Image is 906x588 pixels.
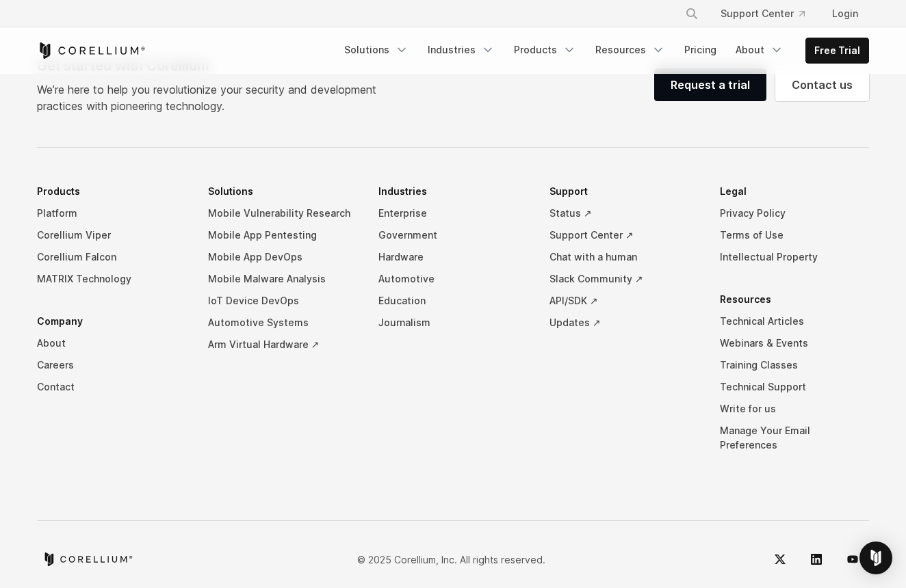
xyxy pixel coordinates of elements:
[208,224,357,246] a: Mobile App Pentesting
[764,543,797,576] a: Twitter
[419,38,503,62] a: Industries
[800,543,833,576] a: LinkedIn
[378,290,528,312] a: Education
[775,68,869,101] a: Contact us
[37,224,186,246] a: Corellium Viper
[720,310,869,332] a: Technical Articles
[836,543,869,576] a: YouTube
[669,1,869,26] div: Navigation Menu
[549,202,699,224] a: Status ↗
[720,376,869,398] a: Technical Support
[37,268,186,290] a: MATRIX Technology
[208,290,357,312] a: IoT Device DevOps
[378,312,528,334] a: Journalism
[806,38,868,63] a: Free Trial
[42,552,133,566] a: Corellium home
[727,38,792,62] a: About
[208,202,357,224] a: Mobile Vulnerability Research
[37,332,186,354] a: About
[378,224,528,246] a: Government
[720,224,869,246] a: Terms of Use
[208,246,357,268] a: Mobile App DevOps
[336,38,417,62] a: Solutions
[208,268,357,290] a: Mobile Malware Analysis
[676,38,725,62] a: Pricing
[720,202,869,224] a: Privacy Policy
[710,1,816,26] a: Support Center
[336,38,869,64] div: Navigation Menu
[549,246,699,268] a: Chat with a human
[37,181,869,477] div: Navigation Menu
[378,268,528,290] a: Automotive
[506,38,584,62] a: Products
[859,542,892,574] div: Open Intercom Messenger
[549,224,699,246] a: Support Center ↗
[37,81,387,114] p: We’re here to help you revolutionize your security and development practices with pioneering tech...
[549,268,699,290] a: Slack Community ↗
[654,68,766,101] a: Request a trial
[720,398,869,420] a: Write for us
[378,246,528,268] a: Hardware
[549,312,699,334] a: Updates ↗
[37,42,146,59] a: Corellium Home
[720,354,869,376] a: Training Classes
[37,202,186,224] a: Platform
[357,552,545,567] p: © 2025 Corellium, Inc. All rights reserved.
[720,246,869,268] a: Intellectual Property
[720,420,869,456] a: Manage Your Email Preferences
[37,376,186,398] a: Contact
[549,290,699,312] a: API/SDK ↗
[821,1,869,26] a: Login
[587,38,673,62] a: Resources
[208,312,357,334] a: Automotive Systems
[208,334,357,356] a: Arm Virtual Hardware ↗
[37,246,186,268] a: Corellium Falcon
[37,354,186,376] a: Careers
[378,202,528,224] a: Enterprise
[720,332,869,354] a: Webinars & Events
[679,1,704,26] button: Search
